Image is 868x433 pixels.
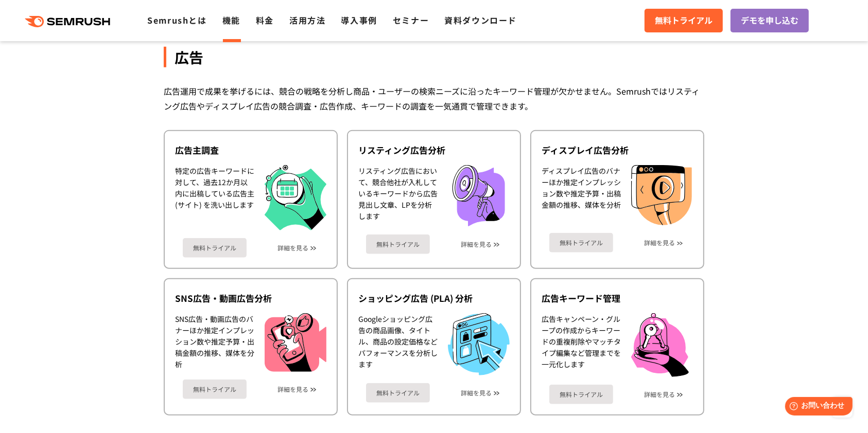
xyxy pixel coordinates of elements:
div: SNS広告・動画広告分析 [175,292,326,304]
img: 広告主調査 [265,165,326,230]
div: ディスプレイ広告のバナーほか推定インプレッション数や推定予算・出稿金額の推移、媒体を分析 [542,165,621,226]
div: 広告キーワード管理 [542,292,693,304]
a: デモを申し込む [731,9,809,32]
a: 無料トライアル [549,233,613,252]
div: 広告キャンペーン・グループの作成からキーワードの重複削除やマッチタイプ編集など管理までを一元化します [542,313,621,377]
a: 資料ダウンロード [444,14,517,26]
span: デモを申し込む [741,14,798,27]
div: リスティング広告分析 [358,144,510,156]
span: 無料トライアル [655,14,713,27]
div: 広告運用で成果を挙げるには、競合の戦略を分析し商品・ユーザーの検索ニーズに沿ったキーワード管理が欠かせません。Semrushではリスティング広告やディスプレイ広告の競合調査・広告作成、キーワード... [164,84,704,114]
a: 導入事例 [341,14,377,26]
img: SNS広告・動画広告分析 [265,313,326,372]
a: 詳細を見る [277,386,308,393]
a: 無料トライアル [183,238,247,258]
a: 活用方法 [289,14,325,26]
div: 広告 [164,47,704,67]
a: 料金 [256,14,274,26]
div: リスティング広告において、競合他社が入札しているキーワードから広告見出し文章、LPを分析します [358,165,438,227]
a: セミナー [393,14,429,26]
a: 機能 [222,14,240,26]
a: 詳細を見る [277,244,308,251]
a: 無料トライアル [366,234,430,254]
a: 無料トライアル [183,380,247,399]
a: 無料トライアル [366,383,430,403]
img: ディスプレイ広告分析 [631,165,692,226]
div: 広告主調査 [175,144,326,156]
a: 詳細を見る [461,389,492,396]
a: 詳細を見る [644,239,675,246]
iframe: Help widget launcher [776,393,857,422]
div: ショッピング広告 (PLA) 分析 [358,292,510,304]
a: 詳細を見る [644,391,675,398]
div: 特定の広告キーワードに対して、過去12か月以内に出稿している広告主 (サイト) を洗い出します [175,165,254,230]
div: Googleショッピング広告の商品画像、タイトル、商品の設定価格などパフォーマンスを分析します [358,313,438,375]
img: 広告キーワード管理 [631,313,689,377]
img: リスティング広告分析 [448,165,510,227]
div: ディスプレイ広告分析 [542,144,693,156]
a: Semrushとは [147,14,206,26]
a: 詳細を見る [461,241,492,248]
a: 無料トライアル [645,9,723,32]
img: ショッピング広告 (PLA) 分析 [448,313,510,375]
div: SNS広告・動画広告のバナーほか推定インプレッション数や推定予算・出稿金額の推移、媒体を分析 [175,313,254,372]
a: 無料トライアル [549,385,613,404]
